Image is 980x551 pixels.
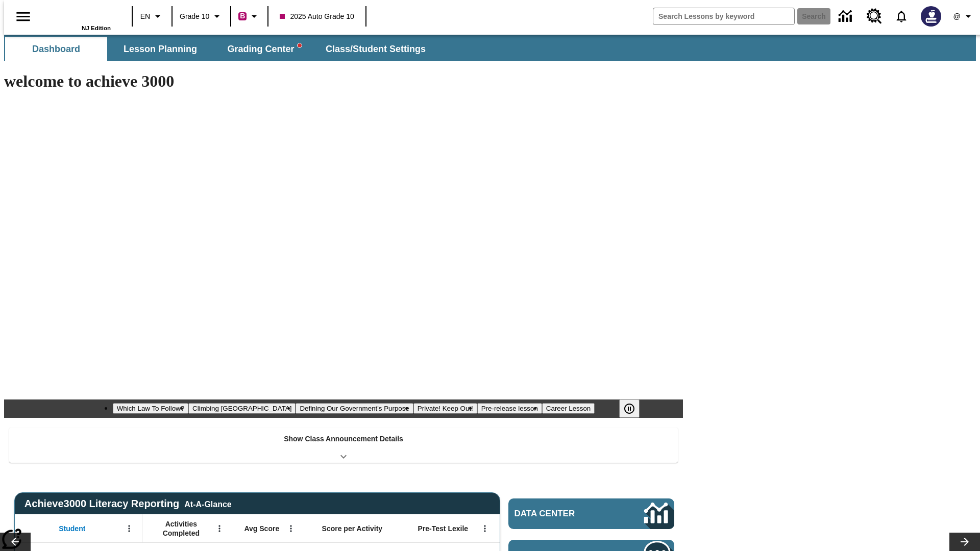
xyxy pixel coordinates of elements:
[148,519,215,538] span: Activities Completed
[44,5,111,25] a: Home
[861,3,888,30] a: Resource Center, Will open in new tab
[317,37,434,61] button: Class/Student Settings
[184,498,231,509] div: At-A-Glance
[326,43,426,55] span: Class/Student Settings
[298,43,302,47] svg: writing assistant alert
[418,524,469,533] span: Pre-Test Lexile
[121,521,137,536] button: Open Menu
[59,524,85,533] span: Student
[124,43,197,55] span: Lesson Planning
[4,35,976,61] div: SubNavbar
[915,3,947,30] button: Select a new avatar
[32,43,80,55] span: Dashboard
[477,521,493,536] button: Open Menu
[140,11,150,22] span: EN
[413,403,477,414] button: Slide 4 Private! Keep Out!
[947,7,980,26] button: Profile/Settings
[653,8,794,24] input: search field
[113,403,188,414] button: Slide 1 Which Law To Follow?
[8,2,38,32] button: Open side menu
[24,498,232,510] span: Achieve3000 Literacy Reporting
[176,7,227,26] button: Grade: Grade 10, Select a grade
[244,524,279,533] span: Avg Score
[212,521,227,536] button: Open Menu
[296,403,413,414] button: Slide 3 Defining Our Government's Purpose
[888,3,915,30] a: Notifications
[240,10,245,22] span: B
[180,11,209,22] span: Grade 10
[44,4,111,31] div: Home
[4,37,435,61] div: SubNavbar
[514,509,610,519] span: Data Center
[619,399,650,418] div: Pause
[921,6,941,27] img: Avatar
[280,11,354,22] span: 2025 Auto Grade 10
[188,403,296,414] button: Slide 2 Climbing Mount Tai
[619,399,640,418] button: Pause
[322,524,383,533] span: Score per Activity
[542,403,595,414] button: Slide 6 Career Lesson
[4,72,683,91] h1: welcome to achieve 3000
[82,25,111,31] span: NJ Edition
[109,37,211,61] button: Lesson Planning
[284,434,403,444] p: Show Class Announcement Details
[832,3,861,31] a: Data Center
[953,11,960,22] span: @
[213,37,315,61] button: Grading Center
[9,428,678,463] div: Show Class Announcement Details
[508,498,674,529] a: Data Center
[227,43,301,55] span: Grading Center
[283,521,299,536] button: Open Menu
[477,403,542,414] button: Slide 5 Pre-release lesson
[949,533,980,551] button: Lesson carousel, Next
[5,37,107,61] button: Dashboard
[234,7,264,26] button: Boost Class color is violet red. Change class color
[136,7,168,26] button: Language: EN, Select a language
